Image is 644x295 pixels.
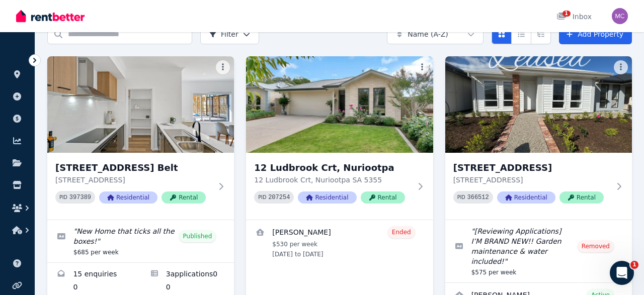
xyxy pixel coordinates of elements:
[246,56,433,153] img: 12 Ludbrook Crt, Nuriootpa
[298,191,356,204] span: Residential
[55,161,212,175] h3: [STREET_ADDRESS] Belt
[55,175,212,185] p: [STREET_ADDRESS]
[59,194,67,200] small: PID
[556,12,592,22] div: Inbox
[408,29,448,39] span: Name (A-Z)
[16,9,85,24] img: RentBetter
[612,8,628,24] img: Nathan Slater
[559,24,632,44] a: Add Property
[268,194,290,201] code: 207254
[445,56,632,153] img: 42 Eagle Wy, Encounter Bay
[387,24,484,44] button: Name (A-Z)
[457,194,465,200] small: PID
[47,56,234,220] a: 3 Irvine Dr, Gawler Belt[STREET_ADDRESS] Belt[STREET_ADDRESS]PID 397389ResidentialRental
[630,261,638,269] span: 1
[445,220,632,282] a: Edit listing: [Reviewing Applications] I’M BRAND NEW!! Garden maintenance & water included!
[200,24,259,44] button: Filter
[415,60,429,74] button: More options
[209,29,238,39] span: Filter
[69,194,91,201] code: 397389
[562,11,571,17] span: 1
[445,56,632,220] a: 42 Eagle Wy, Encounter Bay[STREET_ADDRESS][STREET_ADDRESS]PID 366512ResidentialRental
[497,191,555,204] span: Residential
[47,56,234,153] img: 3 Irvine Dr, Gawler Belt
[162,191,206,204] span: Rental
[453,161,610,175] h3: [STREET_ADDRESS]
[258,194,266,200] small: PID
[99,191,157,204] span: Residential
[246,220,433,264] a: View details for Rachel McQuade
[361,191,405,204] span: Rental
[254,175,411,185] p: 12 Ludbrook Crt, Nuriootpa SA 5355
[531,24,551,44] button: Expanded list view
[492,24,551,44] div: View options
[610,261,634,285] iframe: Intercom live chat
[254,161,411,175] h3: 12 Ludbrook Crt, Nuriootpa
[511,24,531,44] button: Compact list view
[467,194,489,201] code: 366512
[492,24,512,44] button: Card view
[559,191,604,204] span: Rental
[216,60,230,74] button: More options
[614,60,628,74] button: More options
[47,220,234,262] a: Edit listing: New Home that ticks all the boxes!
[453,175,610,185] p: [STREET_ADDRESS]
[246,56,433,220] a: 12 Ludbrook Crt, Nuriootpa12 Ludbrook Crt, Nuriootpa12 Ludbrook Crt, Nuriootpa SA 5355PID 207254R...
